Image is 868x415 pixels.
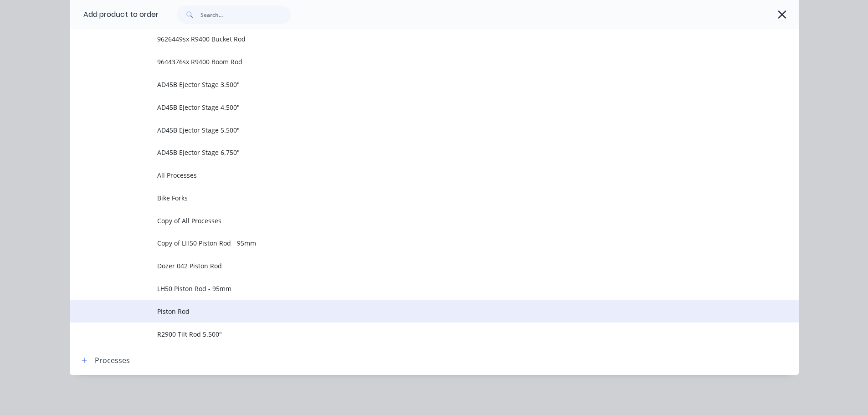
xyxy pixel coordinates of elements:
[157,125,670,135] span: AD45B Ejector Stage 5.500"
[157,216,670,225] span: Copy of All Processes
[157,148,670,157] span: AD45B Ejector Stage 6.750"
[157,193,670,203] span: Bike Forks
[157,261,670,271] span: Dozer 042 Piston Rod
[157,34,670,44] span: 9626449sx R9400 Bucket Rod
[157,80,670,89] span: AD45B Ejector Stage 3.500"
[157,57,670,67] span: 9644376sx R9400 Boom Rod
[157,170,670,180] span: All Processes
[157,238,670,248] span: Copy of LH50 Piston Rod - 95mm
[157,102,670,112] span: AD45B Ejector Stage 4.500"
[157,284,670,293] span: LH50 Piston Rod - 95mm
[157,329,670,339] span: R2900 Tilt Rod 5.500"
[157,307,670,316] span: Piston Rod
[200,5,291,24] input: Search...
[95,355,130,366] div: Processes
